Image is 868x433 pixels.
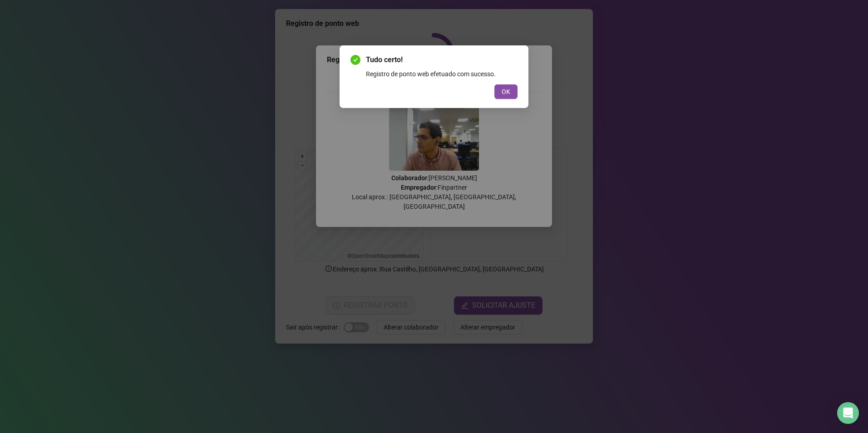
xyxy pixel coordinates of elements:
div: Open Intercom Messenger [837,402,859,424]
span: Tudo certo! [366,54,518,65]
span: check-circle [350,55,360,65]
div: Registro de ponto web efetuado com sucesso. [366,69,518,79]
button: OK [494,84,518,99]
span: OK [502,87,510,97]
